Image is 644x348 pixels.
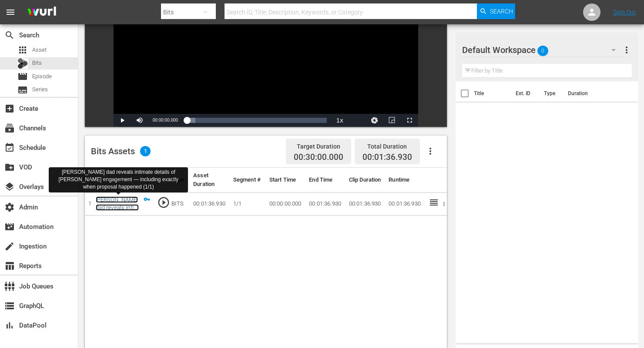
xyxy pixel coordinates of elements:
[4,123,15,133] span: Channels
[362,140,412,152] div: Total Duration
[294,152,343,162] span: 00:30:00.000
[4,162,15,172] span: VOD
[85,192,92,215] td: 1
[4,30,15,40] span: Search
[266,192,305,215] td: 00:00:00.000
[230,192,266,215] td: 1/1
[4,222,15,232] span: Automation
[383,114,401,127] button: Picture-in-Picture
[4,301,15,311] span: GraphQL
[4,103,15,114] span: Create
[52,169,184,191] div: [PERSON_NAME] dad reveals intimate details of [PERSON_NAME] engagement — including exactly when p...
[190,192,229,215] td: 00:01:36.930
[385,192,425,215] td: 00:01:36.930
[140,146,151,156] span: 1
[4,261,15,271] span: Reports
[490,3,513,19] span: Search
[187,118,327,123] div: Progress Bar
[4,281,15,292] span: Job Queues
[563,81,615,106] th: Duration
[621,45,632,55] span: more_vert
[5,7,16,17] span: menu
[4,202,15,212] span: Admin
[32,59,42,67] span: Bits
[4,182,15,192] span: Overlays
[366,114,383,127] button: Jump To Time
[17,85,28,95] span: Series
[305,192,345,215] td: 00:01:36.930
[17,45,28,55] span: Asset
[474,81,510,106] th: Title
[17,58,28,69] div: Bits
[4,241,15,252] span: Ingestion
[4,320,15,331] span: bar_chart
[96,196,141,259] a: [PERSON_NAME] dad reveals intimate details of [PERSON_NAME] engagement — including exactly when p...
[401,114,418,127] button: Fullscreen
[17,71,28,82] span: Episode
[305,168,345,192] th: End Time
[168,192,190,215] td: BITS
[510,81,539,106] th: Ext. ID
[345,192,385,215] td: 00:01:36.930
[32,72,52,81] span: Episode
[462,38,624,62] div: Default Workspace
[539,81,563,106] th: Type
[32,46,47,54] span: Asset
[477,3,515,19] button: Search
[331,114,349,127] button: Playback Rate
[153,118,178,123] span: 00:00:00.000
[385,168,425,192] th: Runtime
[294,140,343,152] div: Target Duration
[32,85,48,94] span: Series
[91,146,151,156] div: Bits Assets
[537,42,548,60] span: 0
[131,114,148,127] button: Mute
[266,168,305,192] th: Start Time
[362,152,412,162] span: 00:01:36.930
[114,114,131,127] button: Play
[157,196,170,209] span: play_circle_outline
[21,2,63,23] img: ans4CAIJ8jUAAAAAAAAAAAAAAAAAAAAAAAAgQb4GAAAAAAAAAAAAAAAAAAAAAAAAJMjXAAAAAAAAAAAAAAAAAAAAAAAAgAT5G...
[230,168,266,192] th: Segment #
[4,143,15,153] span: Schedule
[613,9,636,16] a: Sign Out
[345,168,385,192] th: Clip Duration
[190,168,229,192] th: Asset Duration
[621,40,632,60] button: more_vert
